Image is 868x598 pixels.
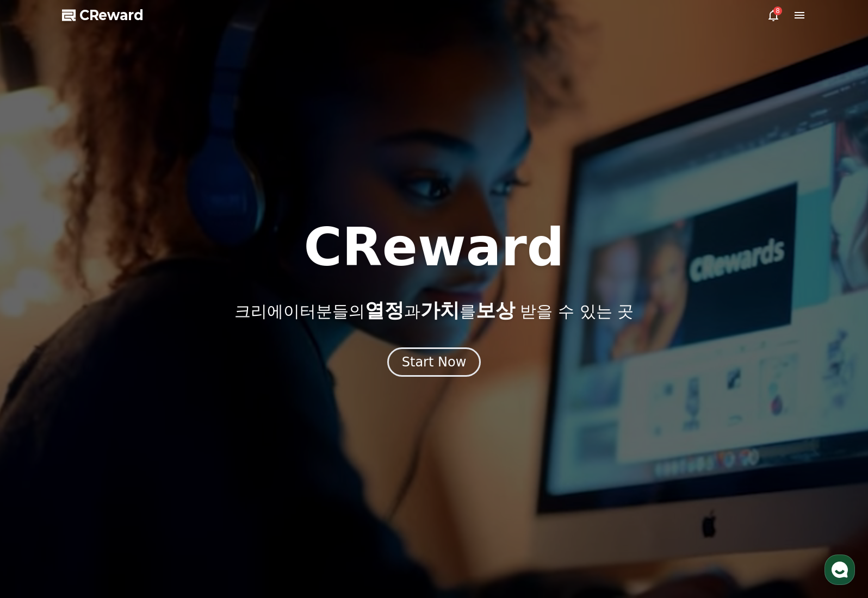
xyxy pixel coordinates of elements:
span: 보상 [476,299,515,321]
span: 홈 [34,361,41,370]
span: 설정 [168,361,181,370]
div: Start Now [402,353,467,371]
button: Start Now [387,347,481,377]
a: 홈 [3,345,72,372]
a: 8 [767,9,780,22]
p: 크리에이터분들의 과 를 받을 수 있는 곳 [234,300,634,321]
a: 설정 [140,345,209,372]
span: 대화 [100,362,113,370]
h1: CReward [303,221,564,273]
a: 대화 [72,345,140,372]
a: Start Now [387,358,481,369]
div: 8 [773,7,782,15]
span: 열정 [365,299,404,321]
span: CReward [79,7,144,24]
a: CReward [62,7,144,24]
span: 가치 [420,299,460,321]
